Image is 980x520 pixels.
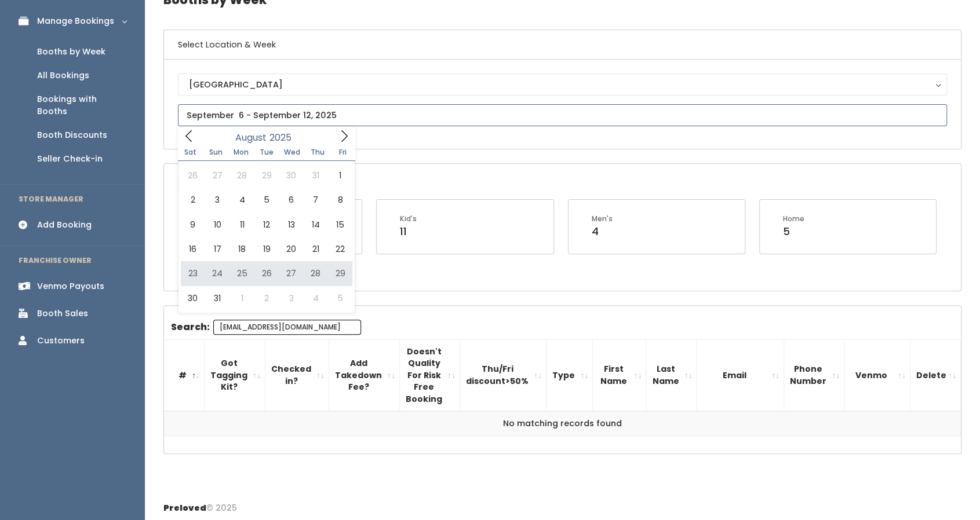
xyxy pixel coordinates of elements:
[229,286,254,310] span: September 1, 2025
[304,163,328,188] span: July 31, 2025
[181,261,205,285] span: August 23, 2025
[592,224,613,239] div: 4
[910,339,960,411] th: Delete: activate to sort column ascending
[37,335,85,347] div: Customers
[329,339,400,411] th: Add Takedown Fee?: activate to sort column ascending
[229,213,254,237] span: August 11, 2025
[235,133,267,142] span: August
[328,261,352,285] span: August 29, 2025
[171,320,361,335] label: Search:
[279,163,303,188] span: July 30, 2025
[328,188,352,212] span: August 8, 2025
[205,188,229,212] span: August 3, 2025
[254,163,279,188] span: July 29, 2025
[547,339,593,411] th: Type: activate to sort column ascending
[37,93,126,118] div: Bookings with Booths
[328,163,352,188] span: August 1, 2025
[279,286,303,310] span: September 3, 2025
[178,104,947,126] input: September 6 - September 12, 2025
[279,237,303,261] span: August 20, 2025
[205,213,229,237] span: August 10, 2025
[328,286,352,310] span: September 5, 2025
[163,502,206,514] span: Preloved
[254,149,279,156] span: Tue
[181,286,205,310] span: August 30, 2025
[265,339,329,411] th: Checked in?: activate to sort column ascending
[164,339,205,411] th: #: activate to sort column descending
[164,411,961,436] td: No matching records found
[163,493,237,514] div: © 2025
[229,163,254,188] span: July 28, 2025
[330,149,356,156] span: Fri
[593,339,646,411] th: First Name: activate to sort column ascending
[37,46,105,58] div: Booths by Week
[304,286,328,310] span: September 4, 2025
[203,149,228,156] span: Sun
[37,307,88,320] div: Booth Sales
[254,261,279,285] span: August 26, 2025
[279,188,303,212] span: August 6, 2025
[181,188,205,212] span: August 2, 2025
[304,188,328,212] span: August 7, 2025
[267,130,301,145] input: Year
[592,214,613,224] div: Men's
[254,237,279,261] span: August 19, 2025
[228,149,254,156] span: Mon
[460,339,547,411] th: Thu/Fri discount&gt;50%: activate to sort column ascending
[328,213,352,237] span: August 15, 2025
[189,78,936,91] div: [GEOGRAPHIC_DATA]
[254,286,279,310] span: September 2, 2025
[213,320,361,335] input: Search:
[783,224,804,239] div: 5
[164,30,961,60] h6: Select Location & Week
[178,149,203,156] span: Sat
[400,339,460,411] th: Doesn't Quality For Risk Free Booking : activate to sort column ascending
[37,129,107,141] div: Booth Discounts
[304,213,328,237] span: August 14, 2025
[205,339,265,411] th: Got Tagging Kit?: activate to sort column ascending
[254,188,279,212] span: August 5, 2025
[646,339,697,411] th: Last Name: activate to sort column ascending
[37,219,92,231] div: Add Booking
[178,74,947,96] button: [GEOGRAPHIC_DATA]
[254,213,279,237] span: August 12, 2025
[783,214,804,224] div: Home
[305,149,330,156] span: Thu
[304,261,328,285] span: August 28, 2025
[181,237,205,261] span: August 16, 2025
[784,339,844,411] th: Phone Number: activate to sort column ascending
[279,261,303,285] span: August 27, 2025
[279,149,305,156] span: Wed
[181,163,205,188] span: July 26, 2025
[229,261,254,285] span: August 25, 2025
[229,188,254,212] span: August 4, 2025
[37,280,104,292] div: Venmo Payouts
[205,261,229,285] span: August 24, 2025
[400,224,417,239] div: 11
[279,213,303,237] span: August 13, 2025
[37,153,103,165] div: Seller Check-in
[400,214,417,224] div: Kid's
[844,339,910,411] th: Venmo: activate to sort column ascending
[205,237,229,261] span: August 17, 2025
[181,213,205,237] span: August 9, 2025
[37,69,89,82] div: All Bookings
[697,339,784,411] th: Email: activate to sort column ascending
[229,237,254,261] span: August 18, 2025
[205,286,229,310] span: August 31, 2025
[205,163,229,188] span: July 27, 2025
[328,237,352,261] span: August 22, 2025
[37,15,114,27] div: Manage Bookings
[304,237,328,261] span: August 21, 2025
